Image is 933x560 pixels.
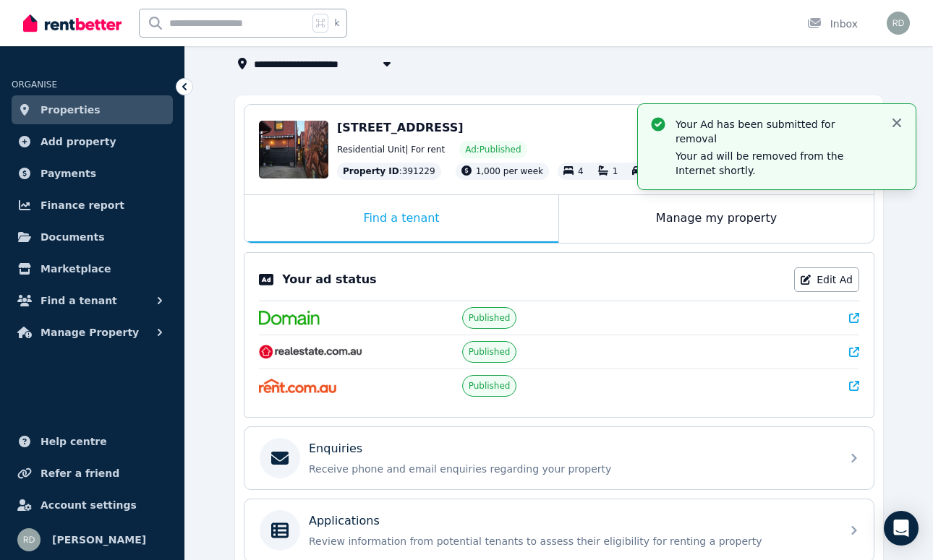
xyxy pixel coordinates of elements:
[12,191,173,220] a: Finance report
[309,534,832,548] p: Review information from potential tenants to assess their eligibility for renting a property
[309,462,832,476] p: Receive phone and email enquiries regarding your property
[469,380,511,392] span: Published
[578,166,584,176] span: 4
[41,197,124,214] span: Finance report
[12,254,173,283] a: Marketplace
[244,427,874,489] a: EnquiriesReceive phone and email enquiries regarding your property
[41,292,117,309] span: Find a tenant
[613,166,618,176] span: 1
[334,17,339,29] span: k
[244,195,558,243] div: Find a tenant
[337,163,441,180] div: : 391229
[12,127,173,156] a: Add property
[884,511,919,546] div: Open Intercom Messenger
[465,144,521,155] span: Ad: Published
[676,149,878,178] p: Your ad will be removed from the Internet shortly.
[23,12,122,34] img: RentBetter
[41,165,96,182] span: Payments
[12,491,173,520] a: Account settings
[794,267,859,292] a: Edit Ad
[259,311,320,325] img: Domain.com.au
[676,117,878,146] p: Your Ad has been submitted for removal
[41,260,111,277] span: Marketplace
[12,223,173,251] a: Documents
[469,312,511,324] span: Published
[343,165,399,177] span: Property ID
[52,531,146,548] span: [PERSON_NAME]
[17,528,41,551] img: Roberta Di Marzo
[476,166,543,176] span: 1,000 per week
[12,286,173,315] button: Find a tenant
[887,12,910,35] img: Roberta Di Marzo
[41,101,101,119] span: Properties
[12,318,173,347] button: Manage Property
[12,79,57,90] span: ORGANISE
[282,271,376,288] p: Your ad status
[12,159,173,188] a: Payments
[309,440,362,457] p: Enquiries
[337,121,464,134] span: [STREET_ADDRESS]
[259,345,362,359] img: RealEstate.com.au
[12,427,173,456] a: Help centre
[337,144,445,155] span: Residential Unit | For rent
[12,459,173,488] a: Refer a friend
[559,195,874,243] div: Manage my property
[41,433,107,450] span: Help centre
[41,465,119,482] span: Refer a friend
[469,346,511,358] span: Published
[41,496,137,514] span: Account settings
[12,95,173,124] a: Properties
[41,133,116,150] span: Add property
[309,512,380,530] p: Applications
[41,324,139,341] span: Manage Property
[41,228,105,246] span: Documents
[807,17,858,31] div: Inbox
[259,379,336,393] img: Rent.com.au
